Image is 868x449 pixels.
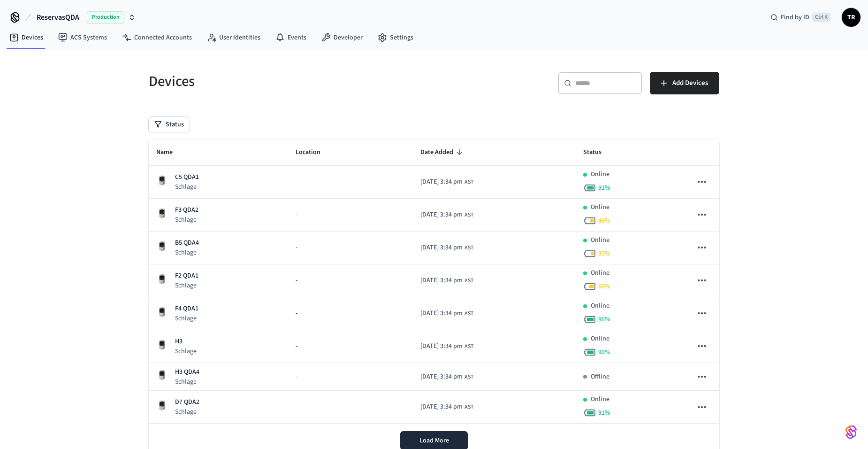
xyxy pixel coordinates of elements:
[420,177,463,187] span: [DATE] 3:34 pm
[812,13,830,22] span: Ctrl K
[464,342,473,351] span: AST
[420,276,463,286] span: [DATE] 3:34 pm
[156,306,168,317] img: Schlage Sense Smart Deadbolt with Camelot Trim, Front
[296,341,297,351] span: -
[583,145,614,160] span: Status
[598,216,610,225] span: 46 %
[598,348,610,357] span: 90 %
[420,372,473,382] div: America/Santo_Domingo
[175,367,199,377] p: H3 QDA4
[199,29,268,46] a: User Identities
[156,208,168,219] img: Schlage Sense Smart Deadbolt with Camelot Trim, Front
[296,402,297,412] span: -
[314,29,370,46] a: Developer
[175,347,197,356] p: Schlage
[175,205,198,215] p: F3 QDA2
[598,183,610,193] span: 91 %
[296,243,297,253] span: -
[420,309,473,318] div: America/Santo_Domingo
[156,240,168,252] img: Schlage Sense Smart Deadbolt with Camelot Trim, Front
[464,373,473,381] span: AST
[591,268,609,278] p: Online
[591,395,609,404] p: Online
[268,29,314,46] a: Events
[296,177,297,187] span: -
[156,175,168,186] img: Schlage Sense Smart Deadbolt with Camelot Trim, Front
[420,372,463,382] span: [DATE] 3:34 pm
[420,402,473,412] div: America/Santo_Domingo
[175,304,198,314] p: F4 QDA1
[420,309,463,318] span: [DATE] 3:34 pm
[175,271,198,281] p: F2 QDA1
[156,273,168,285] img: Schlage Sense Smart Deadbolt with Camelot Trim, Front
[420,341,473,351] div: America/Santo_Domingo
[420,210,463,220] span: [DATE] 3:34 pm
[464,178,473,186] span: AST
[156,369,168,380] img: Schlage Sense Smart Deadbolt with Camelot Trim, Front
[420,341,463,351] span: [DATE] 3:34 pm
[763,9,838,26] div: Find by IDCtrl K
[591,170,609,179] p: Online
[591,235,609,245] p: Online
[598,249,610,258] span: 33 %
[591,372,609,382] p: Offline
[175,248,199,257] p: Schlage
[591,301,609,311] p: Online
[175,314,198,323] p: Schlage
[156,145,185,160] span: Name
[37,12,79,23] span: ReservasQDA
[175,407,199,417] p: Schlage
[2,29,51,46] a: Devices
[149,117,190,132] button: Status
[51,29,114,46] a: ACS Systems
[464,277,473,285] span: AST
[842,8,860,27] button: TR
[175,238,199,248] p: B5 QDA4
[420,402,463,412] span: [DATE] 3:34 pm
[464,244,473,252] span: AST
[420,243,463,253] span: [DATE] 3:34 pm
[464,211,473,219] span: AST
[650,72,719,94] button: Add Devices
[149,72,428,91] h5: Devices
[296,145,333,160] span: Location
[370,29,421,46] a: Settings
[419,436,449,445] span: Load More
[781,13,809,22] span: Find by ID
[845,425,857,440] img: SeamLogoGradient.69752ec5.svg
[175,182,199,192] p: Schlage
[296,372,297,382] span: -
[420,243,473,253] div: America/Santo_Domingo
[598,315,610,324] span: 96 %
[598,282,610,291] span: 60 %
[175,172,199,182] p: C5 QDA1
[87,11,124,23] span: Production
[598,408,610,418] span: 91 %
[156,339,168,350] img: Schlage Sense Smart Deadbolt with Camelot Trim, Front
[420,276,473,286] div: America/Santo_Domingo
[175,377,199,387] p: Schlage
[175,215,198,224] p: Schlage
[175,397,199,407] p: D7 QDA2
[175,281,198,290] p: Schlage
[114,29,199,46] a: Connected Accounts
[420,145,465,160] span: Date Added
[464,403,473,411] span: AST
[149,139,719,424] table: sticky table
[591,202,609,212] p: Online
[296,276,297,286] span: -
[156,400,168,411] img: Schlage Sense Smart Deadbolt with Camelot Trim, Front
[175,337,197,347] p: H3
[420,210,473,220] div: America/Santo_Domingo
[591,334,609,344] p: Online
[464,310,473,318] span: AST
[420,177,473,187] div: America/Santo_Domingo
[296,309,297,318] span: -
[672,77,708,89] span: Add Devices
[843,9,860,26] span: TR
[296,210,297,220] span: -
